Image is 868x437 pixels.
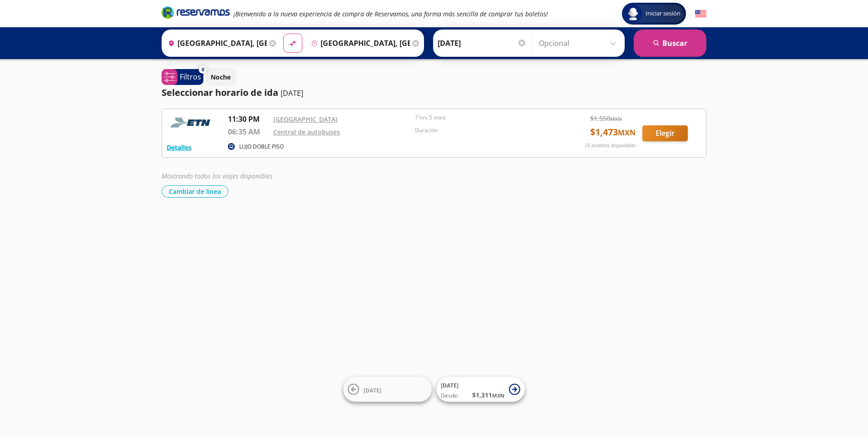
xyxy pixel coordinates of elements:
[441,382,459,389] span: [DATE]
[642,9,684,18] span: Iniciar sesión
[492,392,504,399] small: MXN
[206,68,236,86] button: Noche
[162,5,230,19] i: Brand Logo
[281,88,303,99] p: [DATE]
[642,125,688,141] button: Elegir
[180,71,201,82] p: Filtros
[273,128,340,136] a: Central de autobuses
[228,114,269,124] p: 11:30 PM
[436,377,525,402] button: [DATE]Desde:$1,311MXN
[167,114,217,132] img: RESERVAMOS
[618,128,636,138] small: MXN
[539,32,620,55] input: Opcional
[438,32,527,55] input: Elegir Fecha
[202,66,204,74] span: 0
[233,10,548,18] em: ¡Bienvenido a la nueva experiencia de compra de Reservamos, una forma más sencilla de comprar tus...
[167,143,192,152] button: Detalles
[162,86,278,99] p: Seleccionar horario de ida
[364,386,381,394] span: [DATE]
[228,126,269,137] p: 06:35 AM
[415,114,552,122] p: 7 hrs 5 mins
[239,143,284,151] p: LUJO DOBLE PISO
[343,377,432,402] button: [DATE]
[634,30,706,57] button: Buscar
[415,126,552,134] p: Duración
[590,125,636,139] span: $ 1,473
[162,69,203,85] button: 0Filtros
[211,72,231,82] p: Noche
[162,185,228,198] button: Cambiar de línea
[472,390,504,400] span: $ 1,311
[441,392,459,400] span: Desde:
[585,142,636,149] p: 25 asientos disponibles
[695,8,706,20] button: English
[162,172,272,180] em: Mostrando todos los viajes disponibles
[307,32,410,55] input: Buscar Destino
[164,32,267,55] input: Buscar Origen
[610,115,622,122] small: MXN
[590,114,622,123] span: $ 1,550
[162,5,230,22] a: Brand Logo
[273,115,338,124] a: [GEOGRAPHIC_DATA]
